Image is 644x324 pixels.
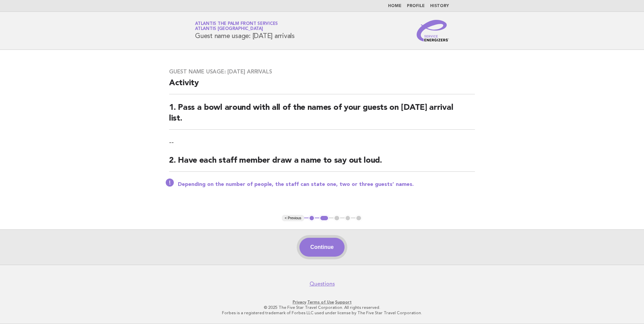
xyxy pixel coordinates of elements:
[116,310,528,316] p: Forbes is a registered trademark of Forbes LLC used under license by The Five Star Travel Corpora...
[169,78,475,94] h2: Activity
[319,215,329,222] button: 2
[282,215,304,222] button: < Previous
[169,102,475,130] h2: 1. Pass a bowl around with all of the names of your guests on [DATE] arrival list.
[116,305,528,310] p: © 2025 The Five Star Travel Corporation. All rights reserved.
[309,215,315,222] button: 1
[195,22,278,31] a: Atlantis The Palm Front ServicesAtlantis [GEOGRAPHIC_DATA]
[116,299,528,305] p: · ·
[299,238,344,257] button: Continue
[293,300,306,304] a: Privacy
[388,4,401,8] a: Home
[169,68,475,75] h3: Guest name usage: [DATE] arrivals
[430,4,449,8] a: History
[310,281,335,287] a: Questions
[195,27,263,31] span: Atlantis [GEOGRAPHIC_DATA]
[407,4,425,8] a: Profile
[169,138,475,147] p: --
[307,300,334,304] a: Terms of Use
[195,22,295,39] h1: Guest name usage: [DATE] arrivals
[335,300,352,304] a: Support
[417,20,449,41] img: Service Energizers
[178,181,475,188] p: Depending on the number of people, the staff can state one, two or three guests’ names.
[169,155,475,172] h2: 2. Have each staff member draw a name to say out loud.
